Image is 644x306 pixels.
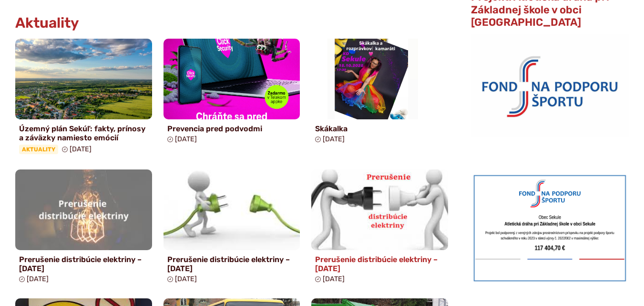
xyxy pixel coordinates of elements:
span: [DATE] [323,275,345,283]
span: [DATE] [27,275,49,283]
h3: Aktuality [15,15,79,31]
h4: Prerušenie distribúcie elektriny – [DATE] [315,255,444,273]
h4: Skákalka [315,124,444,133]
a: Prerušenie distribúcie elektriny – [DATE] [DATE] [15,169,152,287]
span: [DATE] [323,135,345,143]
span: [DATE] [70,145,92,153]
h4: Prevencia pred podvodmi [167,124,296,133]
h4: Prerušenie distribúcie elektriny – [DATE] [167,255,296,273]
span: [DATE] [175,275,197,283]
a: Prerušenie distribúcie elektriny – [DATE] [DATE] [164,169,300,287]
a: Prevencia pred podvodmi [DATE] [164,39,300,147]
span: [DATE] [175,135,197,143]
img: draha.png [471,172,629,284]
h4: Územný plán Sekúľ: fakty, prínosy a záväzky namiesto emócií [19,124,148,142]
h4: Prerušenie distribúcie elektriny – [DATE] [19,255,148,273]
img: logo_fnps.png [471,34,629,137]
a: Prerušenie distribúcie elektriny – [DATE] [DATE] [311,169,448,287]
span: Aktuality [19,145,58,154]
a: Skákalka [DATE] [311,39,448,147]
a: Územný plán Sekúľ: fakty, prínosy a záväzky namiesto emócií Aktuality [DATE] [15,39,152,158]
